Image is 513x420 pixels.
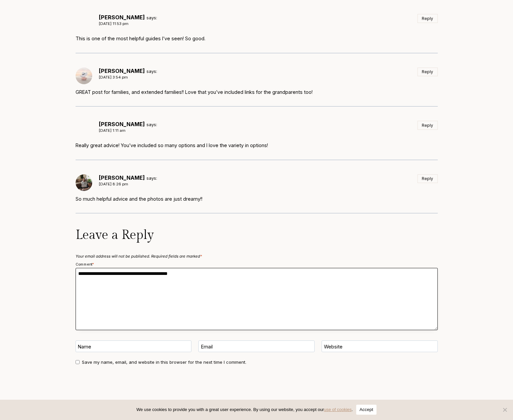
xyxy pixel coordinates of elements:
[417,121,437,129] a: Reply to Erin
[80,359,247,365] label: Save my name, email, and website in this browser for the next time I comment.
[76,254,150,259] span: Your email address will not be published.
[99,128,126,133] a: [DATE] 1:11 am
[76,262,94,268] label: Comment
[99,21,128,26] a: [DATE] 11:53 pm
[99,182,128,186] a: [DATE] 8:26 pm
[76,375,177,401] iframe: reCAPTCHA
[76,89,438,96] p: GREAT post for families, and extended families!! Love that you’ve included links for the grandpar...
[501,406,508,413] span: No
[136,406,353,413] span: We use cookies to provide you with a great user experience. By using our website, you accept our .
[99,75,128,80] a: [DATE] 3:54 pm
[324,407,352,412] a: use of cookies
[417,14,437,23] a: Reply to Julie
[417,174,437,183] a: Reply to Mary
[146,176,157,181] span: says:
[198,340,314,352] input: Email
[76,228,438,243] h3: Leave a Reply
[146,69,157,74] span: says:
[99,174,145,181] b: [PERSON_NAME]
[322,340,437,352] input: Website
[99,121,145,127] b: [PERSON_NAME]
[146,122,157,127] span: says:
[356,405,377,415] button: Accept
[76,142,438,149] p: Really great advice! You’ve included so many options and I love the variety in options!
[146,15,157,20] span: says:
[76,340,191,352] input: Name
[76,195,438,203] p: So much helpful advice and the photos are just dreamy!!
[201,344,213,352] label: Email
[417,68,437,76] a: Reply to Rya Duncklee
[76,35,438,42] p: This is one of the most helpful guides I’ve seen! So good.
[99,68,145,74] b: [PERSON_NAME]
[151,254,202,259] span: Required fields are marked
[78,344,91,352] label: Name
[324,344,343,352] label: Website
[99,14,145,21] a: [PERSON_NAME]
